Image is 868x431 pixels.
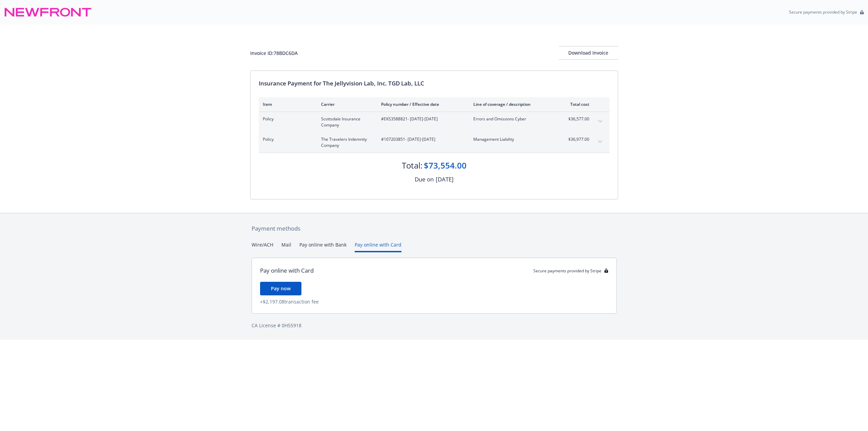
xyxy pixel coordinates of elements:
[564,101,589,107] div: Total cost
[260,266,314,275] div: Pay online with Card
[381,101,462,107] div: Policy number / Effective date
[263,136,310,142] span: Policy
[473,101,553,107] div: Line of coverage / description
[533,268,608,274] div: Secure payments provided by Stripe
[259,112,610,132] div: PolicyScottsdale Insurance Company#EKS3588821- [DATE]-[DATE]Errors and Omissions Cyber$36,577.00e...
[402,160,422,171] div: Total:
[252,322,617,329] div: CA License # 0H55918
[436,175,454,184] div: [DATE]
[595,136,606,147] button: expand content
[321,116,370,128] span: Scottsdale Insurance Company
[789,9,857,15] p: Secure payments provided by Stripe
[473,116,553,122] span: Errors and Omissions Cyber
[260,298,608,305] div: + $2,197.08 transaction fee
[564,136,589,142] span: $36,977.00
[381,136,462,142] span: #107203851 - [DATE]-[DATE]
[263,116,310,122] span: Policy
[259,79,610,88] div: Insurance Payment for The Jellyvision Lab, Inc. TGD Lab, LLC
[321,101,370,107] div: Carrier
[381,116,462,122] span: #EKS3588821 - [DATE]-[DATE]
[564,116,589,122] span: $36,577.00
[595,116,606,127] button: expand content
[559,46,618,60] button: Download Invoice
[250,50,298,57] div: Invoice ID: 78BDC6DA
[281,241,291,252] button: Mail
[259,132,610,153] div: PolicyThe Travelers Indemnity Company#107203851- [DATE]-[DATE]Management Liability$36,977.00expan...
[424,160,467,171] div: $73,554.00
[299,241,347,252] button: Pay online with Bank
[473,136,553,142] span: Management Liability
[263,101,310,107] div: Item
[252,224,617,233] div: Payment methods
[252,241,273,252] button: Wire/ACH
[355,241,401,252] button: Pay online with Card
[415,175,434,184] div: Due on
[559,46,618,59] div: Download Invoice
[321,136,370,149] span: The Travelers Indemnity Company
[271,285,291,292] span: Pay now
[260,282,301,295] button: Pay now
